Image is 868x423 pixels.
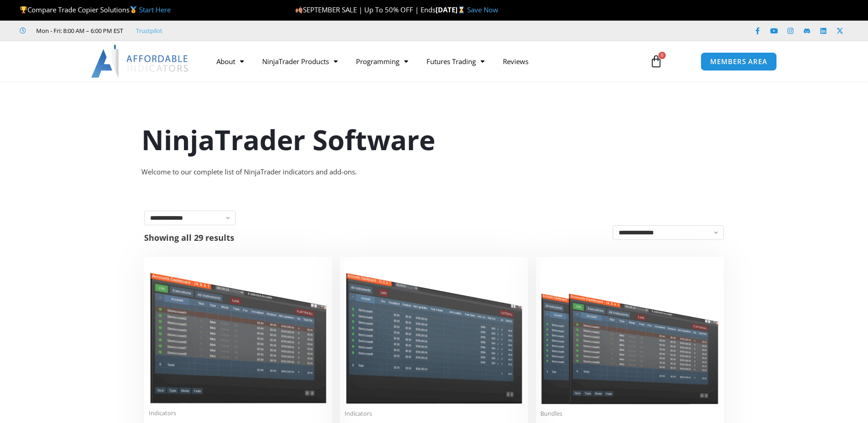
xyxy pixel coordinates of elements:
span: Mon - Fri: 8:00 AM – 6:00 PM EST [34,25,123,36]
a: MEMBERS AREA [701,52,777,71]
a: 0 [636,48,676,75]
select: Shop order [613,225,724,240]
img: Duplicate Account Actions [149,261,328,404]
nav: Menu [207,51,639,72]
span: Bundles [540,410,719,418]
span: Compare Trade Copier Solutions [20,5,171,14]
span: Indicators [345,410,523,418]
strong: [DATE] [436,5,467,14]
img: 🏆 [20,6,27,13]
a: Reviews [494,51,538,72]
span: MEMBERS AREA [710,58,767,65]
a: Trustpilot [136,25,162,36]
a: Futures Trading [417,51,494,72]
img: 🥇 [130,6,137,13]
span: SEPTEMBER SALE | Up To 50% OFF | Ends [295,5,436,14]
div: Welcome to our complete list of NinjaTrader indicators and add-ons. [141,166,727,179]
img: ⌛ [458,6,465,13]
a: Programming [347,51,417,72]
img: LogoAI | Affordable Indicators – NinjaTrader [91,45,189,78]
span: Indicators [149,409,328,417]
img: Accounts Dashboard Suite [540,261,719,404]
a: Save Now [467,5,498,14]
span: 0 [658,52,666,59]
img: Account Risk Manager [345,261,523,404]
a: Start Here [139,5,171,14]
a: About [207,51,253,72]
h1: NinjaTrader Software [141,120,727,159]
p: Showing all 29 results [144,233,234,242]
a: NinjaTrader Products [253,51,347,72]
img: 🍂 [296,6,302,13]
